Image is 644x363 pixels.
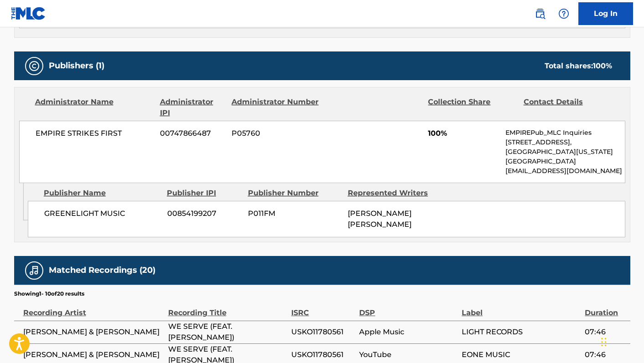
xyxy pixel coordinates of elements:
span: LIGHT RECORDS [462,327,580,337]
span: USKO11780561 [291,349,355,360]
div: Publisher IPI [167,188,241,199]
p: [STREET_ADDRESS], [505,138,624,147]
span: [PERSON_NAME] [PERSON_NAME] [348,209,412,229]
div: Publisher Number [248,188,341,199]
span: P05760 [232,128,320,139]
span: USKO11780561 [291,327,355,337]
div: Administrator Number [232,97,320,118]
img: help [558,8,569,19]
img: MLC Logo [11,7,46,20]
h5: Publishers (1) [49,61,104,71]
div: Collection Share [428,97,516,118]
img: Publishers [29,61,40,72]
span: 100 % [593,61,612,70]
span: P011FM [248,208,341,219]
p: EMPIREPub_MLC Inquiries [505,128,624,138]
div: Recording Title [168,298,287,318]
span: GREENELIGHT MUSIC [44,208,160,219]
p: [GEOGRAPHIC_DATA] [505,157,624,166]
div: Recording Artist [23,298,164,318]
div: Duration [585,298,625,318]
div: Administrator IPI [160,97,225,118]
a: Public Search [531,5,549,23]
div: DSP [359,298,457,318]
img: Matched Recordings [29,265,40,276]
span: WE SERVE (FEAT. [PERSON_NAME]) [168,321,287,343]
a: Log In [578,2,633,25]
div: Contact Details [524,97,612,118]
span: EONE MUSIC [462,349,580,360]
div: Label [462,298,580,318]
span: EMPIRE STRIKES FIRST [36,128,154,139]
span: [PERSON_NAME] & [PERSON_NAME] [23,327,164,337]
span: 00747866487 [160,128,225,139]
p: [GEOGRAPHIC_DATA][US_STATE] [505,147,624,157]
span: YouTube [359,349,457,360]
span: [PERSON_NAME] & [PERSON_NAME] [23,349,164,360]
span: 07:46 [585,327,625,337]
div: Drag [601,328,607,356]
span: 07:46 [585,349,625,360]
div: Total shares: [545,61,612,72]
h5: Matched Recordings (20) [49,265,155,276]
span: Apple Music [359,327,457,337]
p: [EMAIL_ADDRESS][DOMAIN_NAME] [505,166,624,176]
iframe: Chat Widget [598,319,644,363]
div: Help [555,5,573,23]
div: Administrator Name [35,97,153,118]
div: Publisher Name [44,188,160,199]
span: 100% [428,128,499,139]
div: ISRC [291,298,355,318]
div: Represented Writers [348,188,441,199]
img: search [535,8,546,19]
span: 00854199207 [167,208,241,219]
p: Showing 1 - 10 of 20 results [14,290,84,298]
